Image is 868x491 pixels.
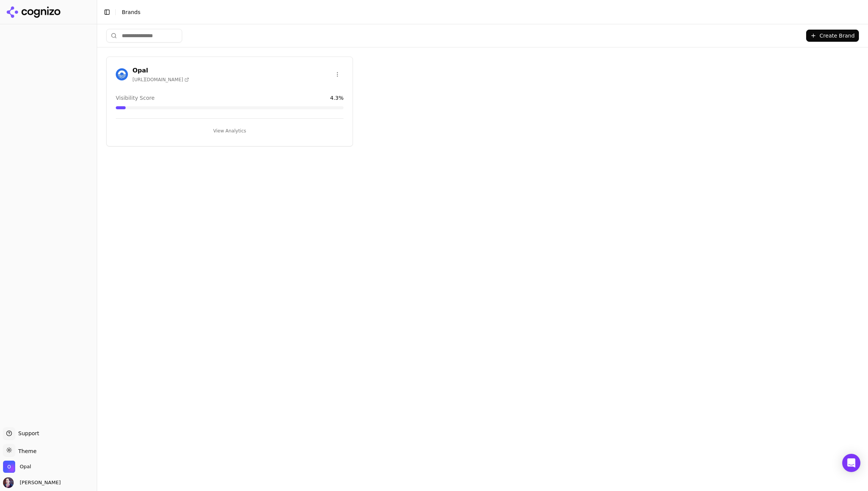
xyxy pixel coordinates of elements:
[116,125,343,137] button: View Analytics
[116,94,154,102] span: Visibility Score
[15,448,36,454] span: Theme
[3,461,31,473] button: Open organization switcher
[132,77,189,83] span: [URL][DOMAIN_NAME]
[116,68,128,80] img: Opal
[20,463,31,470] span: Opal
[3,461,15,473] img: Opal
[17,479,61,486] span: [PERSON_NAME]
[3,477,14,488] img: Erynn Baird
[842,454,860,472] div: Open Intercom Messenger
[122,8,847,16] nav: breadcrumb
[15,430,39,437] span: Support
[122,9,140,15] span: Brands
[806,30,859,42] button: Create Brand
[330,94,344,102] span: 4.3 %
[3,477,61,488] button: Open user button
[132,66,189,75] h3: Opal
